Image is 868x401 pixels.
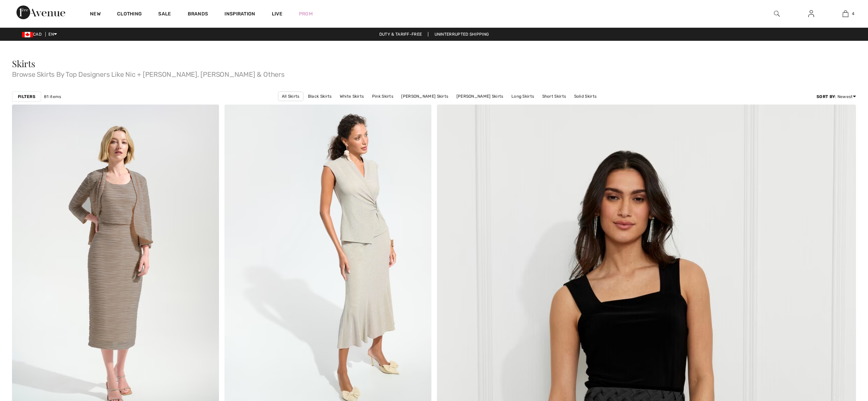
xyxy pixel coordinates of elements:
[18,94,35,100] strong: Filters
[16,5,65,19] img: 1ère Avenue
[12,58,35,70] span: Skirts
[158,11,171,18] a: Sale
[774,10,780,18] img: search the website
[117,11,142,18] a: Clothing
[22,32,33,37] img: Canadian Dollar
[278,92,303,101] a: All Skirts
[453,92,507,101] a: [PERSON_NAME] Skirts
[571,92,600,101] a: Solid Skirts
[369,92,397,101] a: Pink Skirts
[398,92,452,101] a: [PERSON_NAME] Skirts
[817,94,856,100] div: : Newest
[336,92,368,101] a: White Skirts
[299,10,313,17] a: Prom
[272,10,282,17] a: Live
[843,10,848,18] img: My Bag
[817,94,835,99] strong: Sort By
[508,92,537,101] a: Long Skirts
[48,32,57,37] span: EN
[44,94,61,100] span: 81 items
[90,11,101,18] a: New
[12,68,856,78] span: Browse Skirts By Top Designers Like Nic + [PERSON_NAME], [PERSON_NAME] & Others
[852,11,854,17] span: 4
[188,11,208,18] a: Brands
[539,92,570,101] a: Short Skirts
[803,10,820,18] a: Sign In
[829,10,862,18] a: 4
[22,32,44,37] span: CAD
[304,92,335,101] a: Black Skirts
[808,10,814,18] img: My Info
[224,11,255,18] span: Inspiration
